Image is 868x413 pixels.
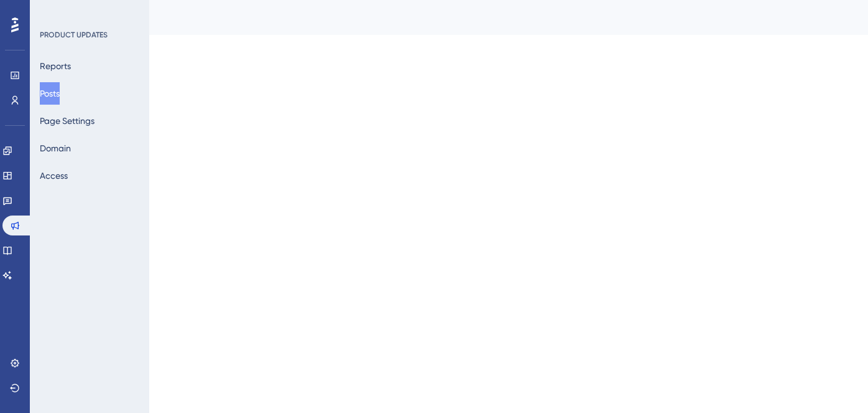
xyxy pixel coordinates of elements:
[40,30,108,40] div: PRODUCT UPDATES
[40,82,60,105] button: Posts
[40,55,71,77] button: Reports
[40,164,68,187] button: Access
[40,137,71,159] button: Domain
[40,110,95,132] button: Page Settings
